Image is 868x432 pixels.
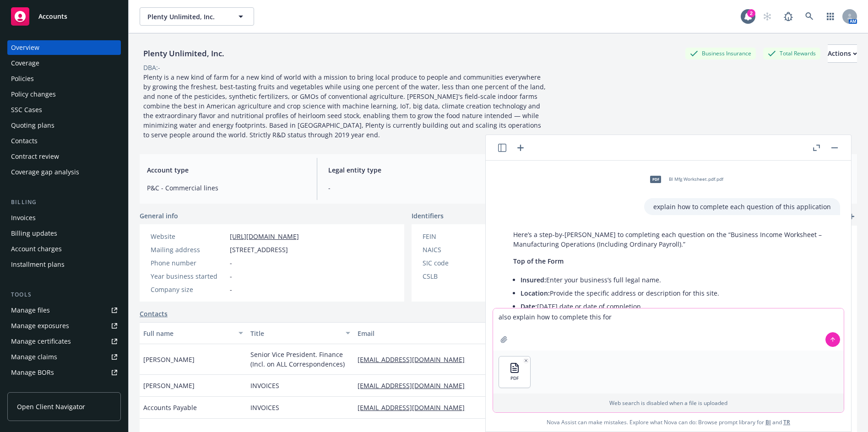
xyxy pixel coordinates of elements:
[143,329,233,338] div: Full name
[846,211,857,222] a: add
[7,257,121,272] a: Installment plans
[7,149,121,164] a: Contract review
[423,258,498,268] div: SIC code
[650,176,661,183] span: pdf
[423,232,498,241] div: FEIN
[499,399,838,407] p: Web search is disabled when a file is uploaded
[11,56,39,70] div: Coverage
[151,271,226,281] div: Year business started
[250,381,279,390] span: INVOICES
[143,73,548,139] span: Plenty is a new kind of farm for a new kind of world with a mission to bring local produce to peo...
[140,309,168,319] a: Contacts
[783,418,790,426] a: TR
[230,285,232,294] span: -
[358,329,519,338] div: Email
[521,273,831,286] li: Enter your business’s full legal name.
[821,7,840,26] a: Switch app
[11,381,81,395] div: Summary of insurance
[11,165,79,179] div: Coverage gap analysis
[669,176,723,182] span: BI Mfg Worksheet.pdf.pdf
[521,289,550,297] span: Location:
[250,403,279,412] span: INVOICES
[230,271,232,281] span: -
[747,9,755,17] div: 2
[143,403,197,412] span: Accounts Payable
[521,286,831,300] li: Provide the specific address or description for this site.
[11,303,50,318] div: Manage files
[7,211,121,225] a: Invoices
[11,242,62,256] div: Account charges
[143,381,195,390] span: [PERSON_NAME]
[800,7,819,26] a: Search
[7,381,121,395] a: Summary of insurance
[7,242,121,256] a: Account charges
[7,71,121,86] a: Policies
[250,350,350,369] span: Senior Vice President. Finance (Incl. on ALL Correspondences)
[328,183,487,193] span: -
[7,365,121,380] a: Manage BORs
[7,118,121,133] a: Quoting plans
[140,211,178,221] span: General info
[17,402,85,411] span: Open Client Navigator
[147,12,227,22] span: Plenty Unlimited, Inc.
[653,202,831,211] p: explain how to complete each question of this application
[11,103,42,117] div: SSC Cases
[147,165,306,175] span: Account type
[11,257,65,272] div: Installment plans
[521,302,537,311] span: Date:
[230,258,232,268] span: -
[758,7,776,26] a: Start snowing
[358,403,472,412] a: [EMAIL_ADDRESS][DOMAIN_NAME]
[11,118,54,133] div: Quoting plans
[7,40,121,55] a: Overview
[11,149,59,164] div: Contract review
[11,226,57,241] div: Billing updates
[250,329,340,338] div: Title
[7,165,121,179] a: Coverage gap analysis
[11,71,34,86] div: Policies
[7,56,121,70] a: Coverage
[7,319,121,333] a: Manage exposures
[151,245,226,254] div: Mailing address
[11,319,69,333] div: Manage exposures
[7,198,121,207] div: Billing
[423,271,498,281] div: CSLB
[7,303,121,318] a: Manage files
[521,275,546,284] span: Insured:
[11,87,56,102] div: Policy changes
[493,308,844,351] textarea: also explain how to complete this for
[7,226,121,241] a: Billing updates
[11,365,54,380] div: Manage BORs
[513,257,564,265] span: Top of the Form
[644,168,725,191] div: pdfBI Mfg Worksheet.pdf.pdf
[140,322,247,344] button: Full name
[147,183,306,193] span: P&C - Commercial lines
[151,258,226,268] div: Phone number
[230,245,288,254] span: [STREET_ADDRESS]
[230,232,299,241] a: [URL][DOMAIN_NAME]
[358,381,472,390] a: [EMAIL_ADDRESS][DOMAIN_NAME]
[11,211,36,225] div: Invoices
[7,4,121,29] a: Accounts
[510,375,519,381] span: PDF
[7,350,121,364] a: Manage claims
[765,418,771,426] a: BI
[328,165,487,175] span: Legal entity type
[7,103,121,117] a: SSC Cases
[11,40,39,55] div: Overview
[423,245,498,254] div: NAICS
[7,87,121,102] a: Policy changes
[763,48,820,59] div: Total Rewards
[779,7,797,26] a: Report a Bug
[151,232,226,241] div: Website
[247,322,354,344] button: Title
[358,355,472,364] a: [EMAIL_ADDRESS][DOMAIN_NAME]
[521,300,831,313] li: [DATE] date or date of completion.
[412,211,444,221] span: Identifiers
[143,63,160,72] div: DBA: -
[828,44,857,63] button: Actions
[151,285,226,294] div: Company size
[11,334,71,349] div: Manage certificates
[140,48,228,59] div: Plenty Unlimited, Inc.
